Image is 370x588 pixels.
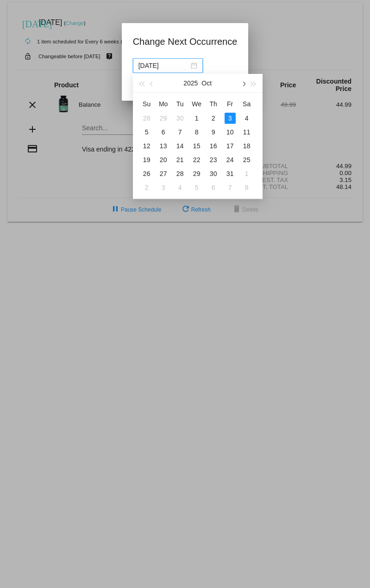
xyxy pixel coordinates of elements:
div: 24 [225,154,236,165]
td: 10/22/2025 [188,153,205,167]
td: 10/23/2025 [205,153,222,167]
td: 10/27/2025 [155,167,172,181]
td: 10/26/2025 [138,167,155,181]
div: 6 [208,182,219,193]
div: 5 [191,182,202,193]
div: 7 [225,182,236,193]
input: Select date [138,61,189,71]
td: 10/13/2025 [155,139,172,153]
td: 10/21/2025 [172,153,188,167]
td: 10/15/2025 [188,139,205,153]
td: 10/1/2025 [188,111,205,125]
div: 5 [141,127,152,138]
div: 10 [225,127,236,138]
div: 6 [158,127,169,138]
td: 10/25/2025 [238,153,255,167]
td: 10/20/2025 [155,153,172,167]
button: Next year (Control + right) [248,74,258,92]
div: 20 [158,154,169,165]
div: 16 [208,140,219,152]
div: 26 [141,168,152,179]
div: 28 [175,168,186,179]
div: 17 [225,140,236,152]
td: 10/16/2025 [205,139,222,153]
button: Previous month (PageUp) [147,74,157,92]
div: 11 [241,127,252,138]
td: 11/5/2025 [188,181,205,194]
div: 31 [225,168,236,179]
button: 2025 [183,74,198,92]
div: 14 [175,140,186,152]
div: 19 [141,154,152,165]
th: Tue [172,97,188,111]
div: 22 [191,154,202,165]
td: 10/31/2025 [222,167,238,181]
div: 18 [241,140,252,152]
div: 3 [158,182,169,193]
div: 3 [225,113,236,124]
td: 11/1/2025 [238,167,255,181]
th: Sat [238,97,255,111]
td: 10/24/2025 [222,153,238,167]
td: 10/30/2025 [205,167,222,181]
td: 11/8/2025 [238,181,255,194]
div: 15 [191,140,202,152]
button: Next month (PageDown) [238,74,248,92]
td: 10/18/2025 [238,139,255,153]
div: 8 [191,127,202,138]
td: 10/28/2025 [172,167,188,181]
div: 29 [158,113,169,124]
button: Last year (Control + left) [137,74,147,92]
td: 11/7/2025 [222,181,238,194]
td: 10/4/2025 [238,111,255,125]
td: 9/29/2025 [155,111,172,125]
div: 1 [191,113,202,124]
td: 10/19/2025 [138,153,155,167]
div: 21 [175,154,186,165]
th: Thu [205,97,222,111]
button: Oct [201,74,212,92]
div: 4 [241,113,252,124]
td: 10/29/2025 [188,167,205,181]
td: 10/12/2025 [138,139,155,153]
td: 10/7/2025 [172,125,188,139]
h1: Change Next Occurrence [133,34,238,49]
div: 23 [208,154,219,165]
td: 11/2/2025 [138,181,155,194]
td: 10/8/2025 [188,125,205,139]
td: 10/3/2025 [222,111,238,125]
td: 10/14/2025 [172,139,188,153]
td: 10/5/2025 [138,125,155,139]
div: 28 [141,113,152,124]
th: Sun [138,97,155,111]
td: 11/6/2025 [205,181,222,194]
td: 10/17/2025 [222,139,238,153]
td: 10/10/2025 [222,125,238,139]
div: 4 [175,182,186,193]
td: 9/30/2025 [172,111,188,125]
div: 13 [158,140,169,152]
div: 30 [175,113,186,124]
div: 8 [241,182,252,193]
div: 2 [141,182,152,193]
td: 10/11/2025 [238,125,255,139]
td: 10/9/2025 [205,125,222,139]
div: 12 [141,140,152,152]
td: 10/2/2025 [205,111,222,125]
div: 29 [191,168,202,179]
td: 9/28/2025 [138,111,155,125]
td: 10/6/2025 [155,125,172,139]
div: 30 [208,168,219,179]
div: 7 [175,127,186,138]
th: Fri [222,97,238,111]
div: 9 [208,127,219,138]
td: 11/4/2025 [172,181,188,194]
th: Wed [188,97,205,111]
th: Mon [155,97,172,111]
div: 25 [241,154,252,165]
div: 27 [158,168,169,179]
td: 11/3/2025 [155,181,172,194]
div: 1 [241,168,252,179]
div: 2 [208,113,219,124]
